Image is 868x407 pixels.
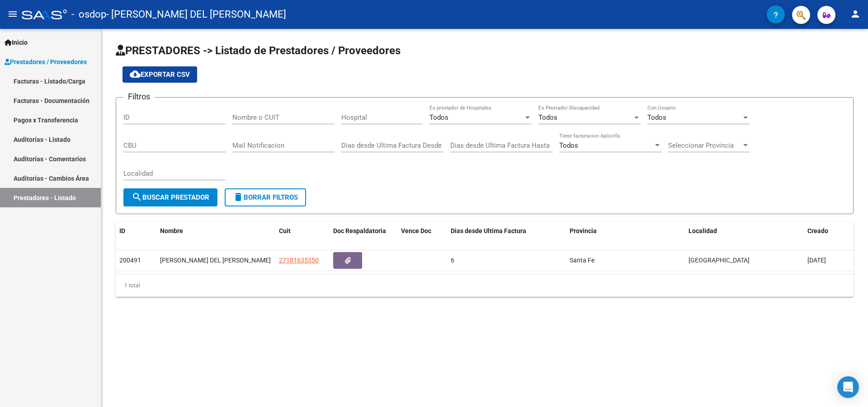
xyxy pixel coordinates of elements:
datatable-header-cell: Localidad [685,221,804,241]
datatable-header-cell: Creado [804,221,854,241]
span: PRESTADORES -> Listado de Prestadores / Proveedores [116,44,401,57]
span: Cuit [279,227,291,234]
datatable-header-cell: Provincia [566,221,685,241]
button: Exportar CSV [123,66,197,83]
datatable-header-cell: Vence Doc [397,221,447,241]
span: Inicio [5,37,28,47]
span: Provincia [570,227,597,234]
div: [PERSON_NAME] DEL [PERSON_NAME] [160,255,272,266]
span: Todos [647,113,666,122]
span: [GEOGRAPHIC_DATA] [689,257,750,264]
span: Creado [807,227,828,234]
span: Buscar Prestador [132,193,209,201]
mat-icon: search [132,192,142,202]
span: Nombre [160,227,183,234]
span: Todos [429,113,448,122]
span: Vence Doc [401,227,431,234]
datatable-header-cell: ID [116,221,156,241]
datatable-header-cell: Dias desde Ultima Factura [447,221,566,241]
h3: Filtros [123,90,155,103]
span: 200491 [119,257,141,264]
span: Doc Respaldatoria [333,227,386,234]
span: ID [119,227,125,234]
button: Buscar Prestador [123,188,217,206]
datatable-header-cell: Doc Respaldatoria [330,221,397,241]
mat-icon: delete [233,192,244,202]
span: 27181635350 [279,257,319,264]
span: 6 [451,257,454,264]
mat-icon: person [850,9,861,19]
span: Todos [559,141,578,150]
div: 1 total [116,274,854,297]
span: Dias desde Ultima Factura [451,227,526,234]
mat-icon: cloud_download [130,69,141,80]
span: Localidad [689,227,717,234]
span: - osdop [71,5,106,24]
button: Borrar Filtros [225,188,306,206]
datatable-header-cell: Nombre [156,221,275,241]
span: Borrar Filtros [233,193,298,201]
span: [DATE] [807,257,826,264]
span: Santa Fe [570,257,594,264]
span: Seleccionar Provincia [668,141,741,150]
datatable-header-cell: Cuit [275,221,330,241]
span: Prestadores / Proveedores [5,57,87,67]
span: Todos [538,113,557,122]
span: - [PERSON_NAME] DEL [PERSON_NAME] [106,5,286,24]
mat-icon: menu [7,9,18,19]
div: Open Intercom Messenger [837,376,859,398]
span: Exportar CSV [130,70,190,79]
